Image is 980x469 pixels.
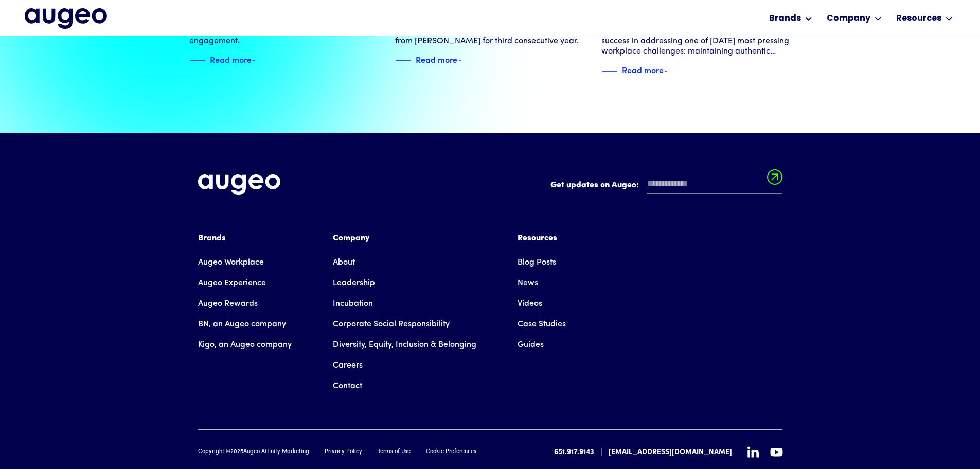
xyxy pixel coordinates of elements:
[198,335,292,355] a: Kigo, an Augeo company
[896,12,941,25] div: Resources
[600,446,602,459] div: |
[253,55,268,67] img: Blue text arrow
[395,26,585,46] div: [PERSON_NAME] awarded highest supplier rating from [PERSON_NAME] for third consecutive year.
[198,448,309,457] div: Copyright © Augeo Affinity Marketing
[198,174,280,195] img: Augeo's full logo in white.
[333,376,362,396] a: Contact
[378,448,411,457] a: Terms of Use
[333,355,363,376] a: Careers
[665,65,680,77] img: Blue text arrow
[518,252,556,273] a: Blog Posts
[198,314,286,335] a: BN, an Augeo company
[333,232,476,245] div: Company
[769,12,801,25] div: Brands
[395,55,411,67] img: Blue decorative line
[198,252,264,273] a: Augeo Workplace
[333,314,450,335] a: Corporate Social Responsibility
[518,335,544,355] a: Guides
[601,65,617,77] img: Blue decorative line
[609,447,732,458] a: [EMAIL_ADDRESS][DOMAIN_NAME]
[198,293,258,314] a: Augeo Rewards
[333,252,355,273] a: About
[189,55,205,67] img: Blue decorative line
[601,26,791,57] div: HR Tech Outlook spotlights [PERSON_NAME]'s success in addressing one of [DATE] most pressing work...
[518,273,538,293] a: News
[230,449,243,455] span: 2025
[189,26,379,46] div: The connected workforce: A new era of employee engagement.
[333,335,476,355] a: Diversity, Equity, Inclusion & Belonging
[458,55,474,67] img: Blue text arrow
[25,8,107,30] a: home
[518,314,566,335] a: Case Studies
[767,169,782,191] input: Submit
[554,447,594,458] a: 651.917.9143
[333,273,375,293] a: Leadership
[518,232,566,245] div: Resources
[827,12,870,25] div: Company
[198,232,292,245] div: Brands
[426,448,476,457] a: Cookie Preferences
[550,179,639,192] label: Get updates on Augeo:
[198,273,266,293] a: Augeo Experience
[550,174,782,199] form: Email Form
[416,53,457,65] div: Read more
[333,293,373,314] a: Incubation
[518,293,542,314] a: Videos
[325,448,362,457] a: Privacy Policy
[210,53,252,65] div: Read more
[622,63,664,76] div: Read more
